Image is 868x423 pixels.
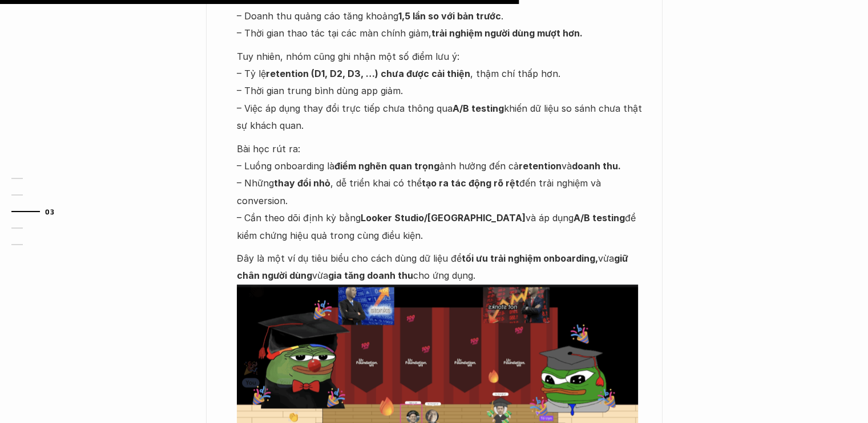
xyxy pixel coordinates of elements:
[237,48,651,135] p: Tuy nhiên, nhóm cũng ghi nhận một số điểm lưu ý: – Tỷ lệ , thậm chí thấp hơn. – Thời gian trung b...
[11,205,66,218] a: 03
[422,177,519,189] strong: tạo ra tác động rõ rệt
[237,140,651,244] p: Bài học rút ra: – Luồng onboarding là ảnh hưởng đến cả và – Những , dễ triển khai có thể đến trải...
[519,160,562,172] strong: retention
[274,177,330,189] strong: thay đổi nhỏ
[334,160,439,172] strong: điểm nghẽn quan trọng
[361,212,526,223] strong: Looker Studio/[GEOGRAPHIC_DATA]
[398,10,501,22] strong: 1,5 lần so với bản trước
[237,250,651,284] p: Đây là một ví dụ tiêu biểu cho cách dùng dữ liệu để vừa vừa cho ứng dụng.
[462,253,598,264] strong: tối ưu trải nghiệm onboarding,
[266,68,470,79] strong: retention (D1, D2, D3, …) chưa được cải thiện
[328,270,413,281] strong: gia tăng doanh thu
[431,27,583,39] strong: trải nghiệm người dùng mượt hơn.
[45,208,54,215] strong: 03
[453,103,504,114] strong: A/B testing
[572,160,621,172] strong: doanh thu.
[574,212,625,223] strong: A/B testing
